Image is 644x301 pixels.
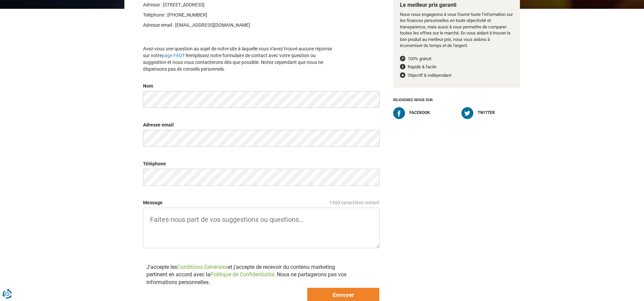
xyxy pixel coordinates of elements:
[329,200,340,205] span: 1000
[143,160,166,167] label: Téléphone
[143,199,163,206] label: Message
[478,110,495,115] span: Twitter
[177,264,228,270] a: Conditions Générales
[400,56,513,62] li: 100% gratuit
[143,22,338,28] p: Adresse email : [EMAIL_ADDRESS][DOMAIN_NAME]
[409,110,430,115] span: Facebook
[461,107,520,119] a: Twitter
[143,83,153,89] label: Nom
[210,271,274,278] a: Politique de Confidentialité
[143,45,338,72] p: Avez-vous une question au sujet de notre site à laquelle vous n’avez trouvé aucune réponse sur no...
[143,1,338,8] p: Adresse : [STREET_ADDRESS]
[143,121,174,128] label: Adresse email
[400,64,513,70] li: Rapide & facile
[162,53,182,58] a: page FAQ
[143,11,338,18] p: Teléphone : [PHONE_NUMBER]
[400,72,513,79] li: Objectif & indépendant
[400,2,513,8] h4: Le meilleur prix garanti
[143,263,354,286] label: J'accepte les et j'accepte de recevoir du contenu marketing pertinent en accord avec la . Nous ne...
[393,94,520,104] h5: Rejoignez-nous sur
[393,107,452,119] a: Facebook
[341,200,380,205] span: caractères restant
[400,11,513,49] p: Nous nous engageons à vous fournir toute l’information sur les finances personnelles en toute obj...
